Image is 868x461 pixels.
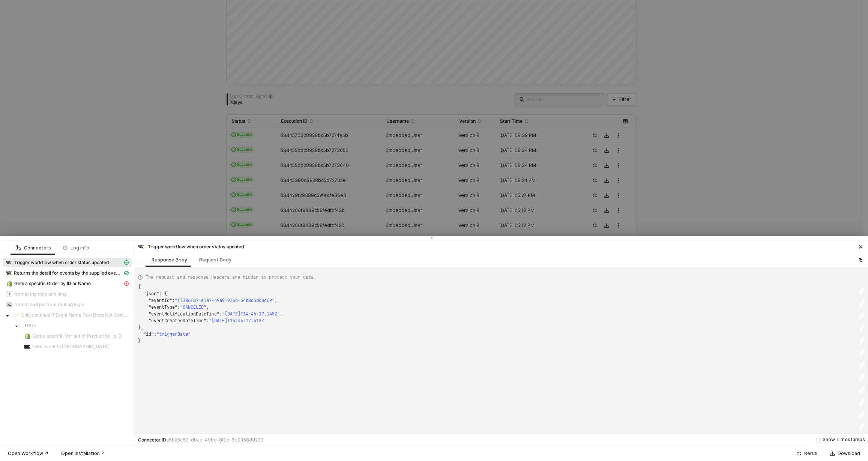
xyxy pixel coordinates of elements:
[792,449,822,458] button: Rerun
[21,342,132,351] span: send event to klaviyo
[830,451,835,456] span: icon-download
[222,311,280,317] span: "[DATE]T14:46:17.145Z"
[14,291,67,297] span: format the date and time
[146,274,316,281] span: The request and response Headers are hidden to protect your data.
[14,281,91,287] span: Gets a specific Order by ID or Name
[3,269,132,278] span: Returns the detail for events by the supplied eventIds.
[172,297,175,303] span: :
[858,245,863,249] span: icon-close
[858,258,863,262] span: icon-copy-paste
[275,297,277,303] span: ,
[138,437,264,443] div: Connector ID
[149,318,206,324] span: "eventCreatedDateTime"
[149,304,177,310] span: "eventType"
[206,318,209,324] span: :
[156,331,191,337] span: "triggerData"
[14,260,109,266] span: Trigger workflow when order status updated
[143,291,159,297] span: "json"
[12,311,132,320] span: Only continue if Event Name Text Does Not Contain - Case Insensitive Unknown
[825,449,865,458] button: Download
[24,323,36,329] span: TRUE
[3,279,132,288] span: Gets a specific Order by ID or Name
[838,450,860,456] div: Download
[6,291,12,297] img: integration-icon
[24,344,30,350] img: integration-icon
[429,236,434,240] span: icon-drag-indicator
[21,321,132,330] span: TRUE
[206,304,209,310] span: ,
[15,324,18,328] span: caret-down
[3,300,132,309] span: format and perform routing logic
[280,311,282,317] span: ,
[24,333,30,339] img: integration-icon
[138,324,143,330] span: },
[32,333,122,339] span: Gets a specific Variant of Product by its ID
[32,344,110,350] span: send event to [GEOGRAPHIC_DATA]
[6,314,9,318] span: caret-down
[15,312,19,318] img: integration-icon
[138,243,244,250] div: Trigger workflow when order status updated
[124,260,129,265] span: icon-cards
[6,302,12,308] img: integration-icon
[17,245,51,251] div: Connectors
[3,258,132,267] span: Trigger workflow when order status updated
[63,245,89,251] div: Log info
[143,331,154,337] span: "id"
[6,270,12,276] img: integration-icon
[14,302,84,308] span: format and perform routing logic
[823,436,865,443] div: Show Timestamps
[61,450,105,456] div: Open Installation ↗
[14,270,123,276] span: Returns the detail for events by the supplied eventIds.
[6,260,12,266] img: integration-icon
[138,244,144,250] img: integration-icon
[124,271,129,275] span: icon-cards
[219,311,222,317] span: :
[159,291,167,297] span: : {
[154,331,156,337] span: :
[124,281,129,286] span: icon-exclamation
[3,449,53,458] button: Open Workflow ↗
[21,332,132,341] span: Gets a specific Variant of Product by its ID
[152,257,187,263] div: Response Body
[180,304,206,310] span: "CANCELED"
[149,297,172,303] span: "eventId"
[56,449,110,458] button: Open Installation ↗
[17,246,21,250] span: icon-logic
[804,450,817,456] div: Rerun
[166,437,264,443] span: a6b25c63-dbae-49be-8f9c-6e9ff58dd233
[138,284,141,290] span: {
[175,297,275,303] span: "ff386f07-e1a7-49a9-936b-54b8c3dcbc69"
[138,338,141,344] span: }
[209,318,267,324] span: "[DATE]T14:46:17.418Z"
[149,311,219,317] span: "eventNotificationDateTime"
[8,450,48,456] div: Open Workflow ↗
[3,290,132,299] span: format the date and time
[199,257,231,263] div: Request Body
[138,284,138,290] textarea: Editor content;Press Alt+F1 for Accessibility Options.
[6,281,12,287] img: integration-icon
[21,312,129,318] span: Only continue if Event Name Text Does Not Contain - Case Insensitive Unknown
[797,451,801,456] span: icon-success-page
[177,304,180,310] span: :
